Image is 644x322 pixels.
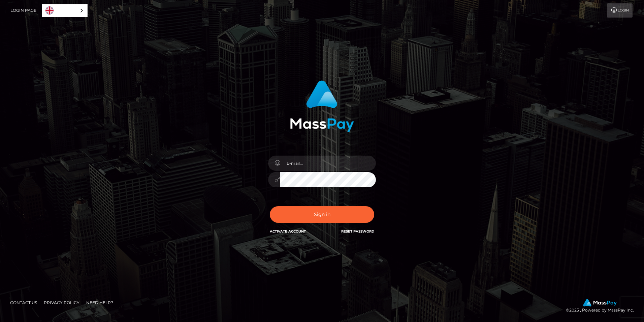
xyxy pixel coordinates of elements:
a: Reset Password [341,229,374,234]
input: E-mail... [280,156,376,171]
div: © 2025 , Powered by MassPay Inc. [566,299,639,314]
button: Sign in [270,206,374,223]
a: Privacy Policy [41,297,82,308]
a: English [42,4,87,17]
a: Contact Us [7,297,40,308]
a: Activate Account [270,229,306,234]
aside: Language selected: English [42,4,88,17]
a: Need Help? [84,297,116,308]
a: Login [607,3,633,18]
img: MassPay Login [290,80,354,132]
div: Language [42,4,88,17]
a: Login Page [10,3,36,18]
img: MassPay [583,299,617,306]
